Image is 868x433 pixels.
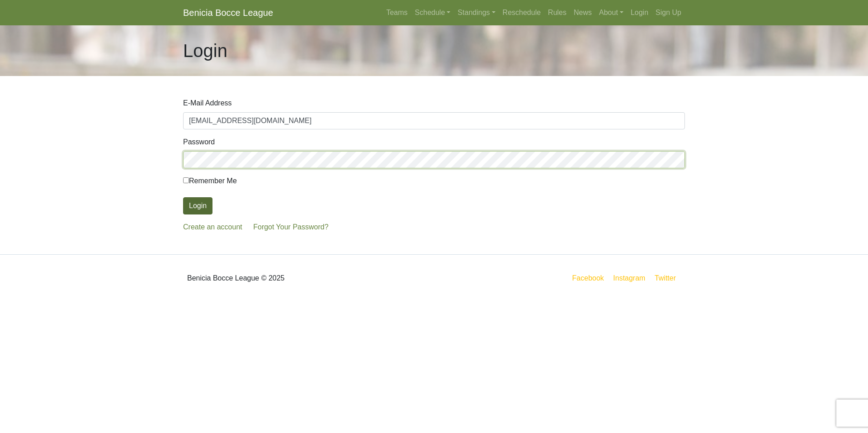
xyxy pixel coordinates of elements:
a: Benicia Bocce League [183,4,273,22]
label: Remember Me [183,176,237,186]
a: Rules [544,4,570,22]
h1: Login [183,40,227,62]
a: Reschedule [499,4,545,22]
input: Remember Me [183,177,189,183]
a: Facebook [571,272,606,284]
a: Twitter [653,272,683,284]
a: Standings [454,4,499,22]
a: Instagram [611,272,647,284]
label: Password [183,137,215,148]
a: Teams [382,4,411,22]
div: Benicia Bocce League © 2025 [176,262,434,295]
a: Forgot Your Password? [253,223,328,231]
button: Login [183,197,212,214]
a: Schedule [411,4,454,22]
a: Login [627,4,652,22]
a: About [595,4,627,22]
a: Sign Up [652,4,685,22]
a: Create an account [183,223,242,231]
label: E-Mail Address [183,98,232,109]
a: News [570,4,595,22]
